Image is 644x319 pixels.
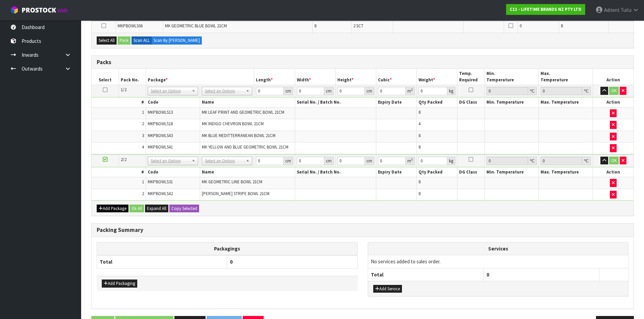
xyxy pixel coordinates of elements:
[118,36,130,45] button: Pack
[295,69,335,85] th: Width
[151,157,189,165] span: Select an Option
[528,87,537,95] div: ℃
[142,121,144,127] span: 2
[593,69,634,85] th: Action
[368,255,628,268] td: No services added to sales order.
[284,157,293,165] div: cm
[376,167,417,177] th: Expiry Date
[539,167,593,177] th: Max. Temperature
[324,87,334,95] div: cm
[365,157,374,165] div: cm
[142,144,144,150] span: 4
[457,167,484,177] th: DG Class
[205,157,243,165] span: Select an Option
[510,6,581,12] strong: C11 - LIFETIME BRANDS NZ PTY LTD
[284,87,293,95] div: cm
[97,255,227,268] th: Total
[129,205,144,213] button: Ok All
[202,109,284,115] span: MK LEAF PRINT AND GEOMETRIC BOWL 21CM
[484,69,539,85] th: Min. Temperature
[604,7,620,13] span: Adrient
[324,157,334,165] div: cm
[582,87,591,95] div: ℃
[97,242,358,256] th: Packagings
[142,191,144,196] span: 2
[621,7,631,13] span: Tuita
[314,23,316,29] span: 8
[147,206,166,211] span: Expand All
[165,23,227,29] span: MK GEOMETRIC BLUE BOWL 21CM
[376,98,417,107] th: Expiry Date
[447,157,455,165] div: kg
[365,87,374,95] div: cm
[102,280,137,288] button: Add Packaging
[419,133,421,138] span: 8
[92,167,146,177] th: #
[148,144,173,150] span: MKPBOWLS41
[119,69,146,85] th: Pack No.
[457,69,484,85] th: Temp. Required
[57,7,68,14] small: WMS
[419,144,421,150] span: 8
[97,205,128,213] button: Add Package
[593,98,634,107] th: Action
[376,69,417,85] th: Cubic
[373,285,402,293] button: Add Service
[417,69,457,85] th: Weight
[121,87,126,92] span: 1/2
[593,167,634,177] th: Action
[92,98,146,107] th: #
[200,167,295,177] th: Name
[148,109,173,115] span: MKPBOWLS13
[411,87,413,92] sup: 3
[417,98,457,107] th: Qty Packed
[148,191,173,196] span: MKPBOWLS42
[582,157,591,165] div: ℃
[202,191,269,196] span: [PERSON_NAME] STRIPE BOWL 21CM
[609,87,619,95] button: OK
[121,157,126,162] span: 2/2
[202,121,264,127] span: MK INDIGO CHEVRON BOWL 21CM
[528,157,537,165] div: ℃
[417,167,457,177] th: Qty Packed
[609,157,619,165] button: OK
[200,98,295,107] th: Name
[457,98,484,107] th: DG Class
[97,59,628,65] h3: Packs
[151,87,189,95] span: Select an Option
[406,157,415,165] div: m
[447,87,455,95] div: kg
[411,157,413,162] sup: 3
[419,179,421,185] span: 8
[205,87,243,95] span: Select an Option
[561,23,563,29] span: 8
[145,205,168,213] button: Expand All
[142,133,144,138] span: 3
[539,98,593,107] th: Max. Temperature
[142,109,144,115] span: 1
[118,23,143,29] span: MKPBOWLS06
[230,259,233,265] span: 0
[539,69,593,85] th: Max. Temperature
[419,191,421,196] span: 8
[202,179,262,185] span: MK GEOMETRIC LINE BOWL 21CM
[353,23,363,29] span: 2 SCT
[520,23,522,29] span: 0
[202,144,288,150] span: MK YELLOW AND BLUE GEOMETRIC BOWL 21CM
[419,121,421,127] span: 4
[254,69,295,85] th: Length
[97,227,628,233] h3: Packing Summary
[146,98,200,107] th: Code
[368,268,484,281] th: Total
[148,179,173,185] span: MKPBOWLS31
[202,133,276,138] span: MK BLUE MEDITTERRANEAN BOWL 21CM
[368,242,628,255] th: Services
[151,36,202,45] label: Scan By [PERSON_NAME]
[146,69,254,85] th: Package
[148,133,173,138] span: MKPBOWLS43
[132,36,152,45] label: Scan ALL
[146,167,200,177] th: Code
[295,98,376,107] th: Serial No. / Batch No.
[142,179,144,185] span: 1
[406,87,415,95] div: m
